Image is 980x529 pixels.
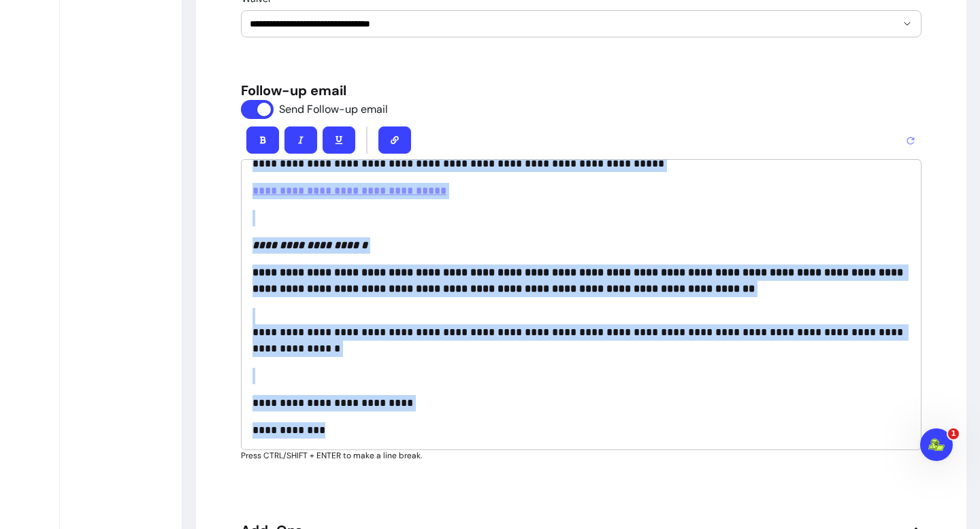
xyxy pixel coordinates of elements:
input: Waiver [250,17,875,31]
input: Send Follow-up email [241,100,388,119]
p: Press CTRL/SHIFT + ENTER to make a line break. [241,450,921,461]
button: Show suggestions [896,13,918,35]
iframe: Intercom live chat [920,428,953,461]
span: 1 [948,428,959,439]
h5: Follow-up email [241,81,921,100]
